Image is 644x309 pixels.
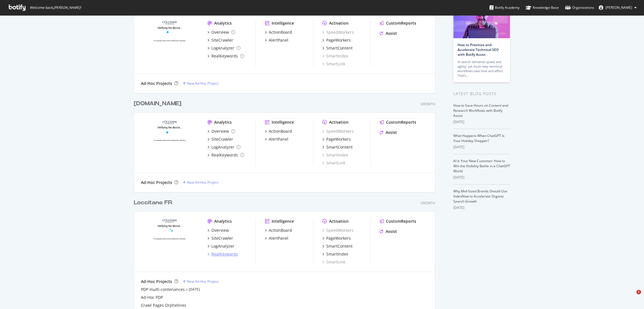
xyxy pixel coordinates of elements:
[565,5,594,10] div: Organizations
[207,29,235,35] a: Overview
[207,144,241,150] a: LogAnalyzer
[420,102,435,106] div: Growth
[141,180,172,185] div: Ad-Hoc Projects
[386,31,397,36] div: Assist
[134,199,174,207] a: Loccitane FR
[211,29,229,35] div: Overview
[386,20,416,26] div: CustomReports
[211,53,238,59] div: RealKeywords
[453,175,510,180] div: [DATE]
[322,235,351,241] a: PageWorkers
[458,60,506,78] div: AI search demands speed and agility, yet multi-step technical workflows take time and effort. Tha...
[211,136,233,142] div: SiteCrawler
[141,81,172,86] div: Ad-Hoc Projects
[322,160,345,166] a: SmartLink
[265,136,288,142] a: AlertPanel
[458,42,499,57] a: How to Prioritize and Accelerate Technical SEO with Botify Assist
[183,81,218,86] a: New Ad-Hoc Project
[594,3,641,12] button: [PERSON_NAME]
[211,152,238,158] div: RealKeywords
[326,37,351,43] div: PageWorkers
[272,119,294,125] div: Intelligence
[265,29,292,35] a: ActionBoard
[329,20,349,26] div: Activation
[636,290,641,294] span: 1
[322,29,354,35] a: SpeedWorkers
[211,128,229,134] div: Overview
[326,136,351,142] div: PageWorkers
[329,218,349,224] div: Activation
[269,228,292,233] div: ActionBoard
[380,20,416,26] a: CustomReports
[490,5,520,10] div: Botify Academy
[326,243,353,249] div: SmartContent
[326,251,348,257] div: SmartIndex
[269,37,288,43] div: AlertPanel
[207,136,233,142] a: SiteCrawler
[453,91,510,97] div: Latest Blog Posts
[207,37,233,43] a: SiteCrawler
[141,279,172,284] div: Ad-Hoc Projects
[134,100,181,108] div: [DOMAIN_NAME]
[265,128,292,134] a: ActionBoard
[380,130,397,135] a: Assist
[141,20,198,66] img: de.loccitane.com
[322,61,345,67] a: SmartLink
[265,228,292,233] a: ActionBoard
[322,152,348,158] a: SmartIndex
[453,145,510,150] div: [DATE]
[272,218,294,224] div: Intelligence
[141,119,198,165] img: es.loccitane.com
[211,235,233,241] div: SiteCrawler
[380,229,397,234] a: Assist
[207,152,244,158] a: RealKeywords
[380,31,397,36] a: Assist
[214,218,232,224] div: Analytics
[141,295,163,300] a: Ad-Hoc PDP
[386,130,397,135] div: Assist
[453,158,510,173] a: AI Is Your New Customer: How to Win the Visibility Battle in a ChatGPT World
[207,53,244,59] a: RealKeywords
[453,189,507,204] a: Why Mid-Sized Brands Should Use IndexNow to Accelerate Organic Search Growth
[265,235,288,241] a: AlertPanel
[322,243,353,249] a: SmartContent
[322,45,353,51] a: SmartContent
[322,259,345,265] a: SmartLink
[207,243,234,249] a: LogAnalyzer
[322,128,354,134] a: SpeedWorkers
[269,29,292,35] div: ActionBoard
[526,5,559,10] div: Knowledge Base
[207,45,241,51] a: LogAnalyzer
[207,235,233,241] a: SiteCrawler
[141,302,186,308] a: Crawl Pages Orphelines
[265,37,288,43] a: AlertPanel
[211,243,234,249] div: LogAnalyzer
[380,119,416,125] a: CustomReports
[322,228,354,233] a: SpeedWorkers
[189,287,200,292] a: [DATE]
[322,136,351,142] a: PageWorkers
[211,37,233,43] div: SiteCrawler
[625,290,638,303] iframe: Intercom live chat
[207,251,238,257] a: RealKeywords
[386,218,416,224] div: CustomReports
[269,235,288,241] div: AlertPanel
[272,20,294,26] div: Intelligence
[183,279,218,284] a: New Ad-Hoc Project
[269,128,292,134] div: ActionBoard
[322,53,348,59] a: SmartIndex
[211,45,234,51] div: LogAnalyzer
[187,180,218,185] div: New Ad-Hoc Project
[211,228,229,233] div: Overview
[187,81,218,86] div: New Ad-Hoc Project
[606,5,632,10] span: Robin Baron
